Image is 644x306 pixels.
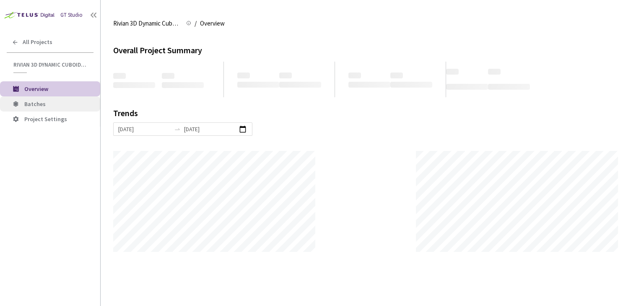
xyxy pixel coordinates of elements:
[60,11,83,19] div: GT Studio
[174,126,181,132] span: swap-right
[446,84,488,90] span: ‌
[23,39,52,46] span: All Projects
[13,61,88,68] span: Rivian 3D Dynamic Cuboids[2024-25]
[237,82,279,88] span: ‌
[162,73,174,79] span: ‌
[113,73,126,79] span: ‌
[446,69,459,75] span: ‌
[348,73,361,78] span: ‌
[113,18,181,29] span: Rivian 3D Dynamic Cuboids[2024-25]
[24,115,67,123] span: Project Settings
[24,85,48,93] span: Overview
[279,82,321,88] span: ‌
[113,82,155,88] span: ‌
[184,124,236,134] input: End date
[200,18,225,29] span: Overview
[488,69,501,75] span: ‌
[279,73,292,78] span: ‌
[162,82,204,88] span: ‌
[24,100,46,108] span: Batches
[237,73,250,78] span: ‌
[174,126,181,132] span: to
[113,44,631,57] div: Overall Project Summary
[118,124,171,134] input: Start date
[390,73,403,78] span: ‌
[390,82,432,88] span: ‌
[195,18,197,29] li: /
[348,82,390,88] span: ‌
[488,84,530,90] span: ‌
[113,109,620,122] div: Trends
